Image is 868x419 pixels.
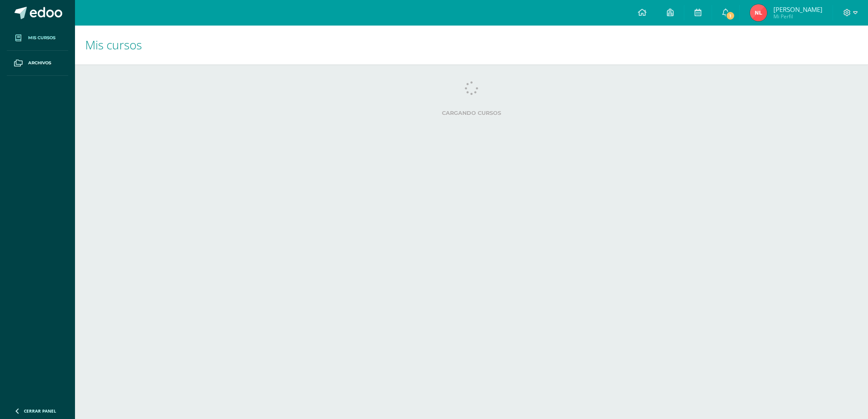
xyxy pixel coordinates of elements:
[28,60,51,66] span: Archivos
[750,4,767,21] img: 0bd96b76678b5aa360396f1394bde56b.png
[726,11,735,20] span: 1
[7,51,68,76] a: Archivos
[85,37,142,53] span: Mis cursos
[92,110,851,116] label: Cargando cursos
[773,5,822,14] span: [PERSON_NAME]
[7,26,68,51] a: Mis cursos
[773,13,822,20] span: Mi Perfil
[24,408,56,414] span: Cerrar panel
[28,34,55,41] span: Mis cursos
